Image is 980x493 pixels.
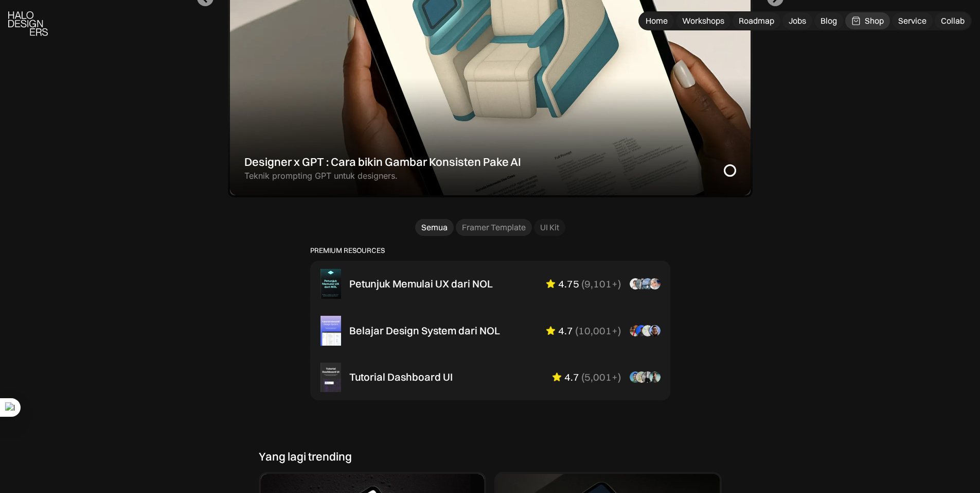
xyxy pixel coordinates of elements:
[349,325,500,337] div: Belajar Design System dari NOL
[310,246,670,255] p: PREMIUM RESOURCES
[578,325,618,337] div: 10,001+
[581,371,584,383] div: (
[821,15,837,26] div: Blog
[682,15,724,26] div: Workshops
[898,15,926,26] div: Service
[584,278,618,290] div: 9,101+
[349,371,453,383] div: Tutorial Dashboard UI
[540,222,559,233] div: UI Kit
[259,450,352,463] div: Yang lagi trending
[892,12,933,29] a: Service
[575,325,578,337] div: (
[558,325,573,337] div: 4.7
[814,12,843,29] a: Blog
[789,15,806,26] div: Jobs
[941,15,965,26] div: Collab
[618,325,621,337] div: )
[462,222,526,233] div: Framer Template
[618,278,621,290] div: )
[349,278,493,290] div: Petunjuk Memulai UX dari NOL
[584,371,618,383] div: 5,001+
[935,12,971,29] a: Collab
[845,12,890,29] a: Shop
[646,15,668,26] div: Home
[618,371,621,383] div: )
[421,222,448,233] div: Semua
[564,371,579,383] div: 4.7
[865,15,884,26] div: Shop
[312,310,668,352] a: Belajar Design System dari NOL4.7(10,001+)
[733,12,780,29] a: Roadmap
[739,15,774,26] div: Roadmap
[581,278,584,290] div: (
[639,12,674,29] a: Home
[312,356,668,399] a: Tutorial Dashboard UI4.7(5,001+)
[782,12,812,29] a: Jobs
[558,278,579,290] div: 4.75
[312,263,668,305] a: Petunjuk Memulai UX dari NOL4.75(9,101+)
[676,12,730,29] a: Workshops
